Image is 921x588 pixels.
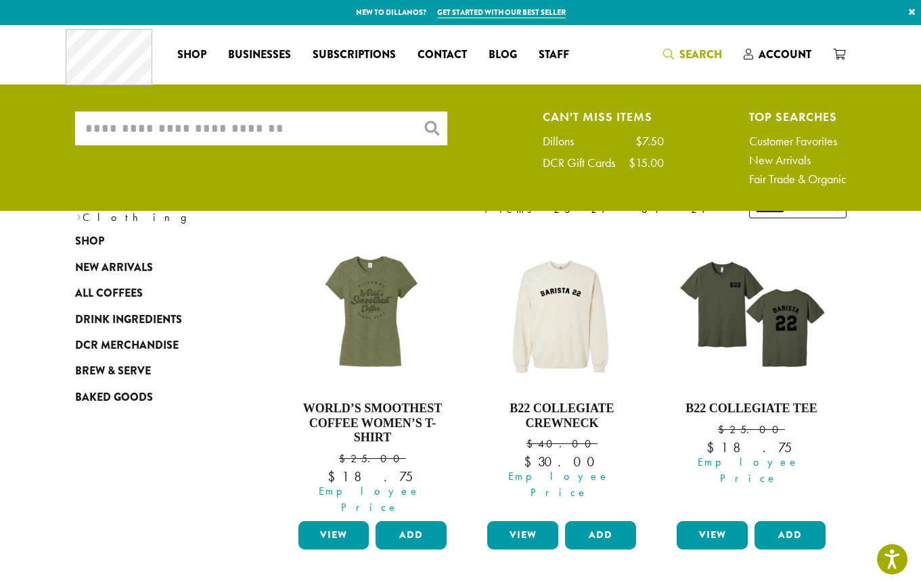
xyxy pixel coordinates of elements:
[635,135,664,147] div: $7.50
[528,44,580,66] a: Staff
[75,385,238,410] a: Baked Goods
[328,468,418,485] bdi: 18.75
[75,285,143,302] span: All Coffees
[418,47,467,64] span: Contact
[75,260,153,276] span: New Arrivals
[706,439,721,456] span: $
[228,47,291,64] span: Businesses
[328,468,342,485] span: $
[166,44,217,66] a: Shop
[543,157,629,169] div: DCR Gift Cards
[718,422,785,437] bdi: 25.00
[339,451,406,466] bdi: 25.00
[718,422,729,437] span: $
[294,235,450,391] img: WorldsSmoothest_WOMENSMilitaryGreenFrost_VintageT-e1698441104521.png
[484,401,639,431] h4: B22 Collegiate Crewneck
[677,521,748,549] a: View
[75,255,238,280] a: New Arrivals
[749,135,847,147] a: Customer Favorites
[543,112,664,122] h4: Can't Miss Items
[75,337,179,354] span: DCR Merchandise
[673,401,829,416] h4: B22 Collegiate Tee
[749,173,847,185] a: Fair Trade & Organic
[749,154,847,166] a: New Arrivals
[75,306,238,332] a: Drink Ingredients
[75,233,104,250] span: Shop
[526,437,538,451] span: $
[75,358,238,384] a: Brew & Serve
[673,235,829,391] img: B22-Collegiate-T-Shirt-e1710797903222.png
[295,401,451,445] h4: World’s Smoothest Coffee Women’s T-Shirt
[755,521,826,549] button: Add
[75,333,238,358] a: DCR Merchandise
[75,228,238,254] a: Shop
[749,112,847,122] h4: Top Searches
[376,521,447,549] button: Add
[75,312,182,328] span: Drink Ingredients
[668,454,829,487] span: Employee Price
[759,47,811,62] span: Account
[478,468,639,501] span: Employee Price
[75,363,151,380] span: Brew & Serve
[524,453,538,470] span: $
[76,205,81,226] span: ›
[543,135,587,147] div: Dillons
[673,235,829,516] a: B22 Collegiate Tee $25.00 Employee Price
[313,47,396,64] span: Subscriptions
[295,235,451,516] a: World’s Smoothest Coffee Women’s T-Shirt $25.00 Employee Price
[489,47,517,64] span: Blog
[290,483,451,516] span: Employee Price
[524,453,600,470] bdi: 30.00
[565,521,636,549] button: Add
[484,235,639,391] img: B22-Collegiate-Crew-e1710797848993.png
[526,437,598,451] bdi: 40.00
[629,157,664,169] div: $15.00
[679,47,722,62] span: Search
[177,47,206,64] span: Shop
[706,439,796,456] bdi: 18.75
[339,451,351,466] span: $
[487,521,558,549] a: View
[75,389,153,406] span: Baked Goods
[298,521,369,549] a: View
[437,7,566,18] a: Get started with our best seller
[539,47,569,64] span: Staff
[75,280,238,306] a: All Coffees
[652,43,733,66] a: Search
[484,235,639,516] a: B22 Collegiate Crewneck $40.00 Employee Price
